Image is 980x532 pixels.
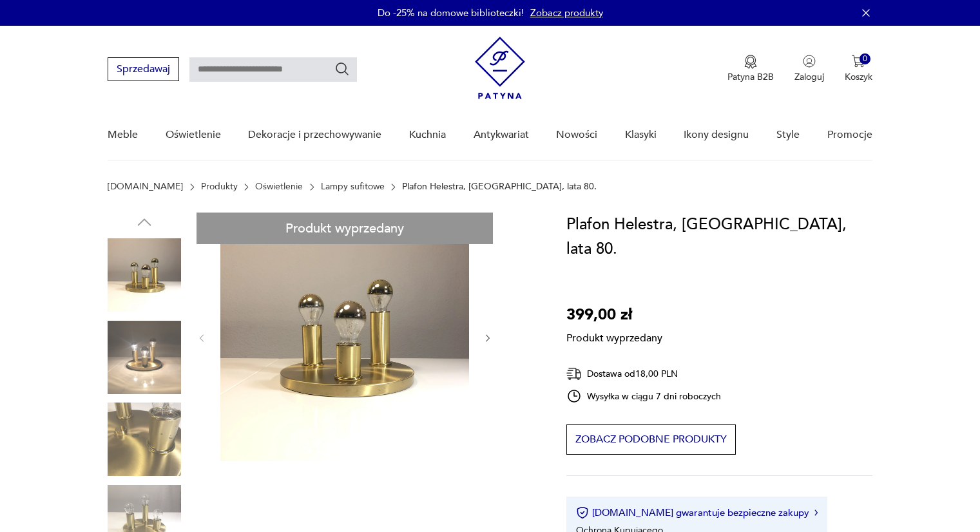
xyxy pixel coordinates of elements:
a: Promocje [827,110,872,160]
p: Produkt wyprzedany [566,327,662,345]
button: 0Koszyk [845,55,872,83]
div: Dostawa od 18,00 PLN [566,366,721,382]
button: Sprzedawaj [108,57,179,81]
img: Patyna - sklep z meblami i dekoracjami vintage [475,37,525,99]
button: Patyna B2B [727,55,774,83]
a: Produkty [201,182,238,192]
img: Ikona dostawy [566,366,582,382]
p: 399,00 zł [566,303,662,327]
p: Do -25% na domowe biblioteczki! [378,6,524,19]
h1: Plafon Helestra, [GEOGRAPHIC_DATA], lata 80. [566,213,872,261]
img: Ikonka użytkownika [803,55,816,68]
a: Oświetlenie [255,182,303,192]
a: Style [776,110,800,160]
a: [DOMAIN_NAME] [108,182,183,192]
a: Meble [108,110,138,160]
p: Patyna B2B [727,71,774,83]
a: Kuchnia [409,110,446,160]
button: Zaloguj [794,55,824,83]
a: Lampy sufitowe [321,182,385,192]
img: Ikona medalu [744,55,757,69]
img: Ikona strzałki w prawo [814,509,818,516]
div: 0 [860,53,870,64]
button: Zobacz podobne produkty [566,424,736,455]
a: Nowości [556,110,597,160]
a: Oświetlenie [166,110,221,160]
a: Klasyki [625,110,657,160]
img: Ikona koszyka [852,55,865,68]
a: Ikona medaluPatyna B2B [727,55,774,83]
a: Sprzedawaj [108,66,179,75]
p: Koszyk [845,71,872,83]
a: Dekoracje i przechowywanie [248,110,381,160]
a: Zobacz produkty [530,6,603,19]
div: Wysyłka w ciągu 7 dni roboczych [566,388,721,404]
img: Ikona certyfikatu [576,506,589,519]
button: [DOMAIN_NAME] gwarantuje bezpieczne zakupy [576,506,818,519]
a: Antykwariat [474,110,529,160]
button: Szukaj [334,61,350,77]
p: Zaloguj [794,71,824,83]
p: Plafon Helestra, [GEOGRAPHIC_DATA], lata 80. [402,182,597,192]
a: Ikony designu [684,110,749,160]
